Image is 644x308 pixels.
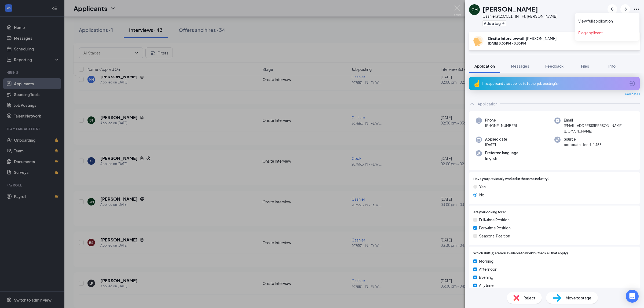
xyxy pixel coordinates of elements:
[482,4,538,13] h1: [PERSON_NAME]
[479,274,493,280] span: Evening
[485,150,518,156] span: Preferred language
[625,92,640,96] span: Collapse all
[626,290,639,303] div: Open Intercom Messenger
[479,192,484,198] span: No
[479,225,511,231] span: Part-time Position
[488,36,557,41] div: with [PERSON_NAME]
[479,217,510,223] span: Full-time Position
[524,295,535,301] span: Reject
[482,13,557,19] div: Cashier at 207551- IN - Ft. [PERSON_NAME]
[608,4,617,14] button: ArrowLeftNew
[488,36,518,41] b: Onsite Interview
[633,6,640,12] svg: Ellipses
[471,7,478,12] div: GM
[511,64,529,68] span: Messages
[629,80,635,87] svg: ArrowCircle
[566,295,591,301] span: Move to stage
[502,22,505,25] svg: Plus
[479,266,497,272] span: Afternoon
[479,282,494,288] span: Anytime
[564,142,602,147] span: corporate_feed_1453
[608,64,616,68] span: Info
[564,123,633,134] span: [EMAIL_ADDRESS][PERSON_NAME][DOMAIN_NAME]
[479,233,510,239] span: Seasonal Position
[545,64,563,68] span: Feedback
[473,177,550,182] span: Have you previously worked in the same industry?
[482,81,626,86] div: This applicant also applied to 1 other job posting(s)
[479,184,486,190] span: Yes
[482,20,506,26] button: PlusAdd a tag
[622,6,628,12] svg: ArrowRight
[581,64,589,68] span: Files
[485,142,507,147] span: [DATE]
[564,137,602,142] span: Source
[485,156,518,161] span: English
[609,6,616,12] svg: ArrowLeftNew
[488,41,557,46] div: [DATE] 3:00 PM - 3:30 PM
[485,137,507,142] span: Applied date
[485,118,517,123] span: Phone
[478,101,497,107] div: Application
[469,101,475,107] svg: ChevronUp
[479,258,493,264] span: Morning
[564,118,633,123] span: Email
[485,123,517,128] span: [PHONE_NUMBER]
[578,18,636,24] a: View full application
[473,210,506,215] span: Are you looking for a:
[473,251,568,256] span: Which shift(s) are you available to work? (Check all that apply)
[474,64,495,68] span: Application
[620,4,630,14] button: ArrowRight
